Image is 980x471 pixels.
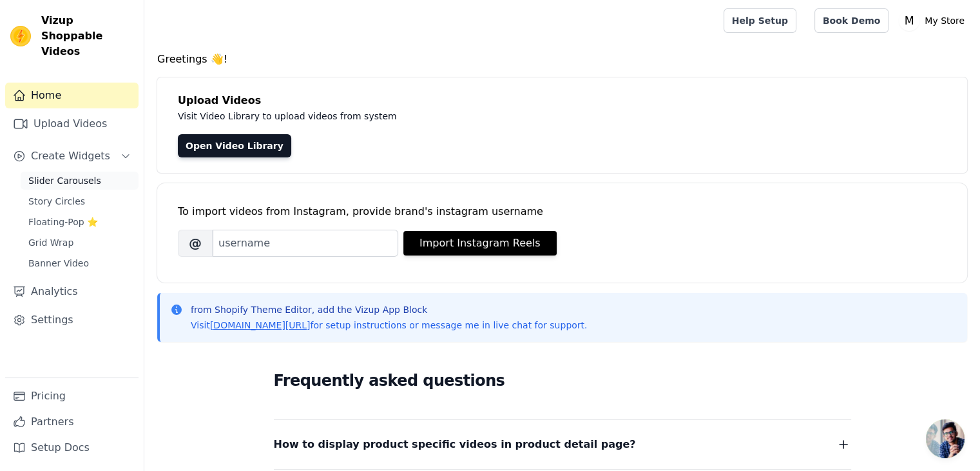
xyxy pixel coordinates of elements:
[274,368,851,394] h2: Frequently asked questions
[178,134,291,157] a: Open Video Library
[403,231,557,256] button: Import Instagram Reels
[41,13,133,59] span: Vizup Shoppable Videos
[178,230,213,257] span: @
[5,279,139,305] a: Analytics
[5,83,139,108] a: Home
[28,174,101,187] span: Slider Carousels
[899,9,970,32] button: M My Store
[919,9,970,32] p: My Store
[5,435,139,461] a: Setup Docs
[274,436,636,454] span: How to display product specific videos in product detail page?
[31,148,110,164] span: Create Widgets
[28,195,85,208] span: Story Circles
[21,172,139,190] a: Slider Carousels
[5,143,139,169] button: Create Widgets
[5,383,139,409] a: Pricing
[178,204,946,219] div: To import videos from Instagram, provide brand's instagram username
[905,14,914,27] text: M
[178,108,755,124] p: Visit Video Library to upload videos from system
[28,236,73,249] span: Grid Wrap
[21,192,139,210] a: Story Circles
[191,303,587,316] p: from Shopify Theme Editor, add the Vizup App Block
[157,52,967,67] h4: Greetings 👋!
[5,409,139,435] a: Partners
[21,254,139,272] a: Banner Video
[21,234,139,252] a: Grid Wrap
[213,230,398,257] input: username
[5,307,139,333] a: Settings
[210,320,311,330] a: [DOMAIN_NAME][URL]
[178,93,946,108] h4: Upload Videos
[274,436,851,454] button: How to display product specific videos in product detail page?
[28,257,89,270] span: Banner Video
[926,419,965,458] a: Open chat
[191,319,587,332] p: Visit for setup instructions or message me in live chat for support.
[5,111,139,137] a: Upload Videos
[724,8,796,33] a: Help Setup
[10,26,31,46] img: Vizup
[814,8,889,33] a: Book Demo
[28,215,98,228] span: Floating-Pop ⭐
[21,213,139,231] a: Floating-Pop ⭐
